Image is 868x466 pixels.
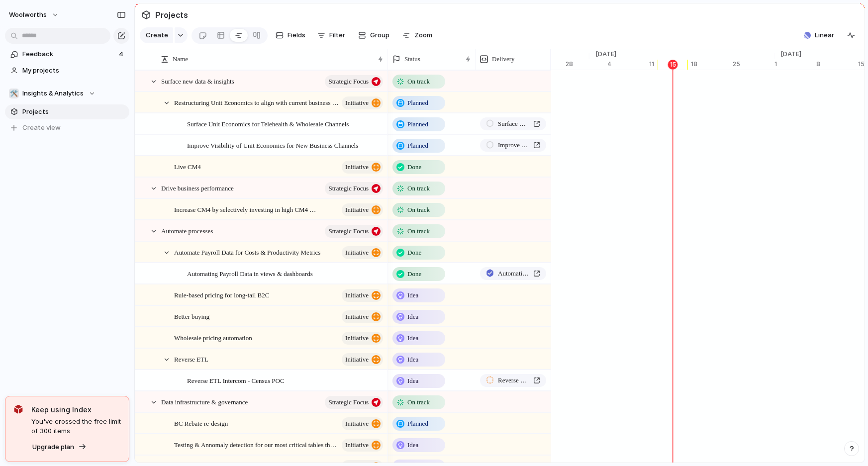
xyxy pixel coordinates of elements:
div: 15 [668,60,678,70]
span: initiative [345,438,369,452]
span: Idea [407,290,418,300]
span: Reverse ETL Intercom - Census POC [187,374,285,386]
button: initiative [342,353,383,366]
span: Idea [407,333,418,343]
span: Better buying [174,310,209,322]
span: Reverse ETL Intercom - Census POC [498,375,529,385]
span: initiative [345,160,369,174]
span: Projects [22,107,126,117]
span: Automating Payroll Data in views & dashboards [187,268,313,279]
span: Filter [329,30,345,40]
span: Drive business performance [161,182,234,193]
span: Restructuring Unit Economics to align with current business model [174,96,339,108]
span: Surface Unit Economics for Telehealth & Wholesale Channels [498,119,529,129]
span: Keep using Index [31,404,121,415]
button: Create [140,27,173,43]
span: Done [407,269,421,279]
button: initiative [342,96,383,109]
span: Idea [407,376,418,386]
span: initiative [345,310,369,324]
button: Fields [272,27,309,43]
span: Fields [288,30,305,40]
span: Increase CM4 by selectively investing in high CM4 products [174,203,318,215]
span: 4 [119,49,125,59]
button: woolworths [4,7,64,23]
button: Strategic Focus [325,225,383,238]
span: On track [407,184,430,193]
span: Done [407,162,421,172]
div: 11 [649,60,691,69]
span: Zoom [414,30,432,40]
span: Strategic Focus [328,224,369,238]
a: Feedback4 [5,47,129,62]
span: initiative [345,331,369,345]
span: initiative [345,96,369,110]
span: Group [370,30,389,40]
span: Wholesale pricing automation [174,332,252,343]
span: Strategic Focus [328,182,369,195]
span: My projects [22,66,126,76]
span: Linear [815,30,834,40]
span: Planned [407,119,428,129]
button: initiative [342,161,383,174]
a: My projects [5,63,129,78]
span: Rule-based pricing for long-tail B2C [174,289,269,300]
div: 28 [566,60,589,69]
button: Group [353,27,394,43]
span: On track [407,77,430,87]
span: Strategic Focus [328,395,369,409]
span: Idea [407,440,418,450]
button: Strategic Focus [325,75,383,88]
button: Zoom [398,27,436,43]
span: Automate processes [161,225,213,236]
div: 🛠️ [9,89,19,98]
span: Create [146,30,168,40]
span: Projects [153,6,190,24]
button: Upgrade plan [29,440,90,454]
a: Surface Unit Economics for Telehealth & Wholesale Channels [480,117,546,130]
span: Automating Payroll Data in views & dashboards [498,269,529,279]
div: 8 [816,60,858,69]
button: initiative [342,332,383,345]
span: Reverse ETL [174,353,208,365]
span: Done [407,248,421,258]
button: initiative [342,310,383,323]
button: Strategic Focus [325,396,383,409]
span: Idea [407,312,418,322]
span: Planned [407,419,428,429]
span: Data infrastructure & governance [161,396,248,407]
span: Improve Visibility of Unit Economics for New Business Channels [498,140,529,150]
span: Idea [407,355,418,365]
span: initiative [345,246,369,260]
span: Feedback [22,49,116,59]
button: initiative [342,417,383,430]
span: Create view [22,123,61,133]
button: 🛠️Insights & Analytics [5,86,129,101]
span: initiative [345,353,369,367]
div: 1 [774,60,816,69]
a: Automating Payroll Data in views & dashboards [480,267,546,280]
button: initiative [342,203,383,216]
span: Improve Visibility of Unit Economics for New Business Channels [187,139,358,151]
div: 25 [733,60,774,69]
span: Live CM4 [174,161,201,172]
button: Linear [800,28,838,43]
span: Upgrade plan [32,442,74,452]
span: initiative [345,203,369,217]
span: [DATE] [589,49,622,59]
span: On track [407,205,430,215]
span: Automate Payroll Data for Costs & Productivity Metrics [174,246,320,258]
button: initiative [342,246,383,259]
span: Planned [407,141,428,151]
a: Improve Visibility of Unit Economics for New Business Channels [480,139,546,152]
a: Projects [5,104,129,119]
span: Surface Unit Economics for Telehealth & Wholesale Channels [187,118,349,129]
button: initiative [342,289,383,302]
button: Strategic Focus [325,182,383,195]
span: initiative [345,417,369,431]
div: 4 [607,60,649,69]
button: initiative [342,439,383,452]
span: [DATE] [774,49,807,59]
span: On track [407,397,430,407]
div: 18 [691,60,733,69]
